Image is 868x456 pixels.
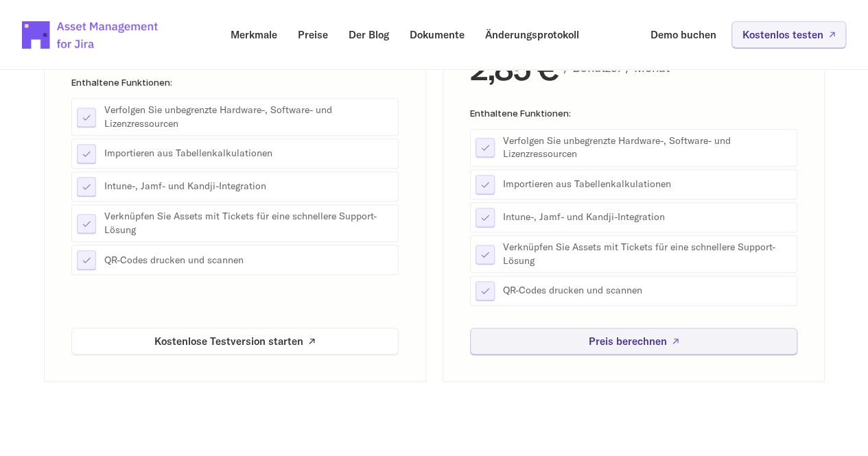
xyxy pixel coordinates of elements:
[400,21,474,48] a: Dokumente
[641,21,726,48] a: Demo buchen
[470,108,571,119] font: Enthaltene Funktionen:
[742,28,823,41] font: Kostenlos testen
[503,134,734,160] font: Verfolgen Sie unbegrenzte Hardware-, Software- und Lizenzressourcen
[298,28,328,41] font: Preise
[503,178,671,191] font: Importieren aus Tabellenkalkulationen
[503,285,642,297] font: QR-Codes drucken und scannen
[476,21,589,48] a: Änderungsprotokoll
[221,21,287,48] a: Merkmale
[71,77,172,88] font: Enthaltene Funktionen:
[650,28,716,41] font: Demo buchen
[503,241,775,267] font: Verknüpfen Sie Assets mit Tickets für eine schnellere Support-Lösung
[104,180,266,193] font: Intune-, Jamf- und Kandji-Integration
[104,254,244,266] font: QR-Codes drucken und scannen
[339,21,399,48] a: Der Blog
[104,211,377,237] font: Verknüpfen Sie Assets mit Tickets für eine schnellere Support-Lösung
[71,328,399,355] a: Kostenlose Testversion starten
[231,28,277,41] font: Merkmale
[104,104,335,130] font: Verfolgen Sie unbegrenzte Hardware-, Software- und Lizenzressourcen
[104,147,272,160] font: Importieren aus Tabellenkalkulationen
[731,21,846,48] a: Kostenlos testen
[485,28,579,41] font: Änderungsprotokoll
[349,28,389,41] font: Der Blog
[410,28,465,41] font: Dokumente
[503,211,665,224] font: Intune-, Jamf- und Kandji-Integration
[470,328,797,355] a: Preis berechnen
[154,335,303,348] font: Kostenlose Testversion starten
[288,21,338,48] a: Preise
[588,335,666,348] font: Preis berechnen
